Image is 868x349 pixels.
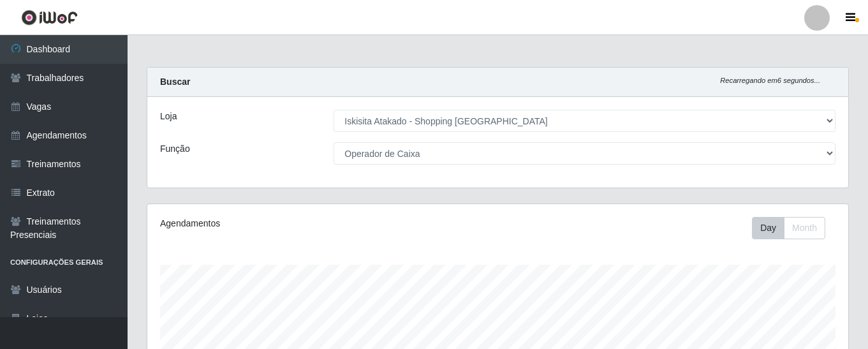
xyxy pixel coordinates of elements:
[21,10,78,26] img: CoreUI Logo
[752,217,835,239] div: Toolbar with button groups
[160,142,190,156] label: Função
[160,110,177,123] label: Loja
[160,217,430,230] div: Agendamentos
[720,77,820,84] i: Recarregando em 6 segundos...
[752,217,784,239] button: Day
[784,217,825,239] button: Month
[752,217,825,239] div: First group
[160,77,190,87] strong: Buscar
